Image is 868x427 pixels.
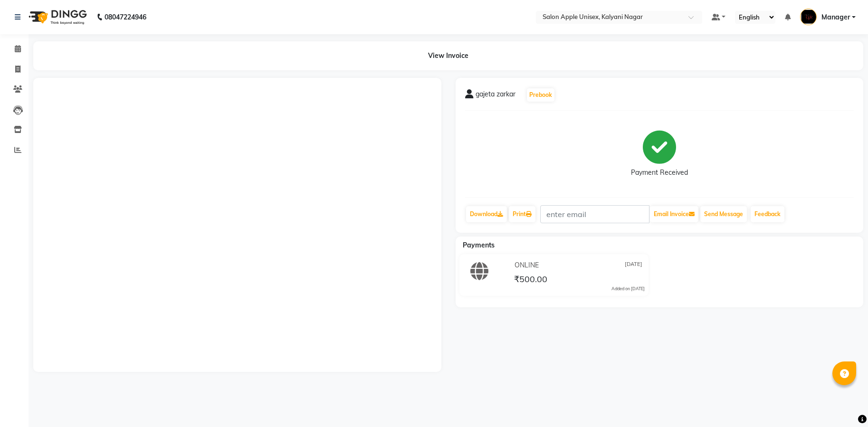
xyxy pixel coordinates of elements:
[611,285,645,292] div: Added on [DATE]
[625,260,642,270] span: [DATE]
[105,4,146,30] b: 08047224946
[24,4,89,30] img: logo
[540,205,649,223] input: enter email
[821,12,850,22] span: Manager
[650,206,698,222] button: Email Invoice
[466,206,507,222] a: Download
[463,241,495,249] span: Payments
[527,88,554,102] button: Prebook
[700,206,747,222] button: Send Message
[514,274,547,287] span: ₹500.00
[509,206,535,222] a: Print
[828,389,858,418] iframe: chat widget
[751,206,784,222] a: Feedback
[631,168,688,178] div: Payment Received
[800,9,817,25] img: Manager
[515,260,539,270] span: ONLINE
[476,89,515,103] span: gajeta zarkar
[33,41,863,70] div: View Invoice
